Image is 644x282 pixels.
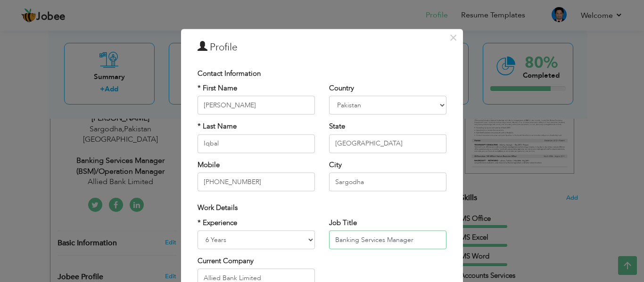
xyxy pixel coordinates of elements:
[449,29,457,46] span: ×
[329,122,345,132] label: State
[198,256,254,266] label: Current Company
[198,69,261,78] span: Contact Information
[198,83,237,93] label: * First Name
[329,218,357,228] label: Job Title
[198,203,238,213] span: Work Details
[446,30,461,45] button: Close
[329,83,354,93] label: Country
[198,218,237,228] label: * Experience
[198,122,237,132] label: * Last Name
[329,160,342,170] label: City
[198,40,446,55] h3: Profile
[198,160,220,170] label: Mobile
